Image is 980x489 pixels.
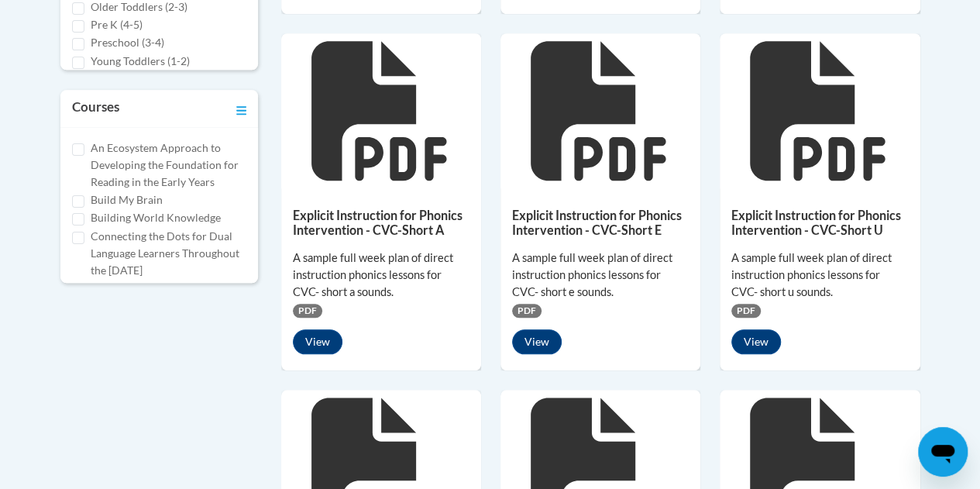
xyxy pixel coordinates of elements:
div: A sample full week plan of direct instruction phonics lessons for CVC- short e sounds. [512,250,689,301]
label: An Ecosystem Approach to Developing the Foundation for Reading in the Early Years [91,139,246,191]
h5: Explicit Instruction for Phonics Intervention - CVC-Short A [293,208,469,238]
a: Toggle collapse [236,98,246,119]
span: PDF [731,304,761,318]
span: PDF [512,304,542,318]
label: Young Toddlers (1-2) [91,53,190,70]
button: View [512,329,562,354]
iframe: Button to launch messaging window [918,427,968,477]
button: View [293,329,342,354]
label: Pre K (4-5) [91,16,143,33]
span: PDF [293,304,322,318]
label: Build My Brain [91,191,163,208]
label: Connecting the Dots for Dual Language Learners Throughout the [DATE] [91,228,246,279]
h3: Courses [72,98,119,119]
h5: Explicit Instruction for Phonics Intervention - CVC-Short U [731,208,908,238]
div: A sample full week plan of direct instruction phonics lessons for CVC- short a sounds. [293,250,469,301]
label: Cox Campus Structured Literacy Certificate Exam [91,280,246,314]
button: View [731,329,781,354]
label: Preschool (3-4) [91,34,164,51]
div: A sample full week plan of direct instruction phonics lessons for CVC- short u sounds. [731,250,908,301]
label: Building World Knowledge [91,209,221,226]
h5: Explicit Instruction for Phonics Intervention - CVC-Short E [512,208,689,238]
